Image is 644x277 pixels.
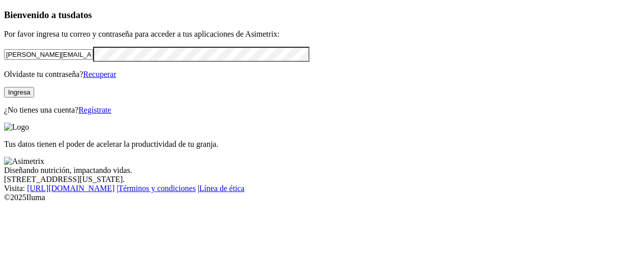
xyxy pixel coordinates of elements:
[4,123,29,132] img: Logo
[4,87,34,98] button: Ingresa
[4,166,640,175] div: Diseñando nutrición, impactando vidas.
[27,184,115,193] a: [URL][DOMAIN_NAME]
[118,184,196,193] a: Términos y condiciones
[70,10,92,20] span: datos
[4,49,93,60] input: Tu correo
[4,175,640,184] div: [STREET_ADDRESS][US_STATE].
[4,157,44,166] img: Asimetrix
[199,184,245,193] a: Línea de ética
[4,70,640,79] p: Olvidaste tu contraseña?
[4,140,640,149] p: Tus datos tienen el poder de acelerar la productividad de tu granja.
[4,10,640,21] h3: Bienvenido a tus
[4,106,640,115] p: ¿No tienes una cuenta?
[78,106,111,114] a: Regístrate
[4,30,640,39] p: Por favor ingresa tu correo y contraseña para acceder a tus aplicaciones de Asimetrix:
[83,70,116,78] a: Recuperar
[4,193,640,202] div: © 2025 Iluma
[4,184,640,193] div: Visita : | |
